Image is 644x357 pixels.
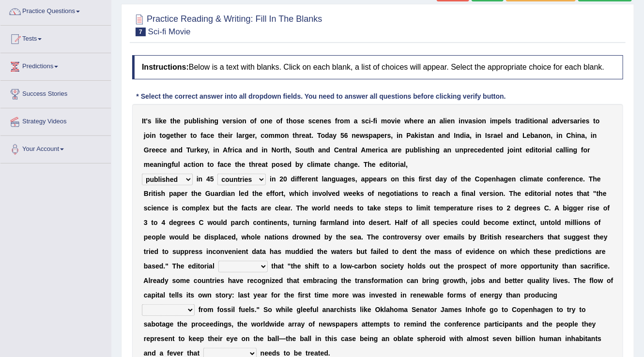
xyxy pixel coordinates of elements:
[263,146,268,154] b: n
[459,117,460,125] b: i
[142,63,189,71] b: Instructions:
[369,132,373,139] b: p
[306,132,309,139] b: a
[446,132,450,139] b: d
[567,117,570,125] b: r
[236,132,238,139] b: l
[577,132,582,139] b: n
[538,117,543,125] b: n
[575,132,577,139] b: i
[197,146,200,154] b: k
[422,146,426,154] b: s
[232,117,236,125] b: s
[372,146,376,154] b: e
[520,117,524,125] b: a
[395,117,397,125] b: i
[150,132,152,139] b: i
[518,117,520,125] b: r
[144,117,146,125] b: t
[366,146,372,154] b: m
[417,117,420,125] b: r
[556,117,560,125] b: d
[160,132,162,139] b: t
[230,117,232,125] b: r
[281,132,285,139] b: o
[155,146,159,154] b: e
[280,146,283,154] b: r
[415,132,419,139] b: k
[397,132,399,139] b: i
[269,132,275,139] b: m
[551,132,553,139] b: ,
[222,117,226,125] b: v
[377,132,381,139] b: p
[238,146,242,154] b: a
[585,132,587,139] b: ,
[571,132,576,139] b: h
[352,132,356,139] b: n
[470,132,472,139] b: ,
[286,117,289,125] b: t
[163,146,167,154] b: e
[0,81,111,105] a: Success Stories
[414,117,418,125] b: e
[148,27,191,36] small: Sci-fi Movie
[344,132,348,139] b: 6
[380,146,384,154] b: c
[373,117,376,125] b: f
[547,132,551,139] b: n
[249,132,253,139] b: e
[180,132,184,139] b: e
[324,117,328,125] b: e
[295,146,300,154] b: S
[354,117,358,125] b: a
[177,117,181,125] b: e
[250,117,255,125] b: o
[387,117,391,125] b: o
[333,132,337,139] b: y
[443,117,445,125] b: l
[371,117,373,125] b: -
[404,117,410,125] b: w
[174,146,179,154] b: n
[211,132,215,139] b: e
[556,132,558,139] b: i
[272,146,276,154] b: N
[476,117,478,125] b: i
[215,146,219,154] b: n
[261,146,263,154] b: i
[410,117,414,125] b: h
[234,146,238,154] b: c
[176,132,181,139] b: h
[207,132,211,139] b: c
[501,132,503,139] b: l
[552,117,556,125] b: a
[329,132,333,139] b: a
[280,117,283,125] b: f
[466,132,470,139] b: a
[334,146,339,154] b: C
[515,132,519,139] b: d
[249,146,254,154] b: n
[349,146,352,154] b: r
[144,132,146,139] b: j
[497,132,501,139] b: e
[304,146,308,154] b: u
[285,132,289,139] b: n
[155,117,157,125] b: l
[384,146,388,154] b: a
[426,146,430,154] b: h
[508,117,512,125] b: s
[213,146,215,154] b: i
[343,146,347,154] b: n
[418,146,420,154] b: l
[451,117,455,125] b: n
[491,132,493,139] b: r
[369,117,371,125] b: i
[507,132,511,139] b: a
[290,146,291,154] b: ,
[593,117,596,125] b: t
[427,132,430,139] b: a
[431,117,436,125] b: n
[361,146,366,154] b: A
